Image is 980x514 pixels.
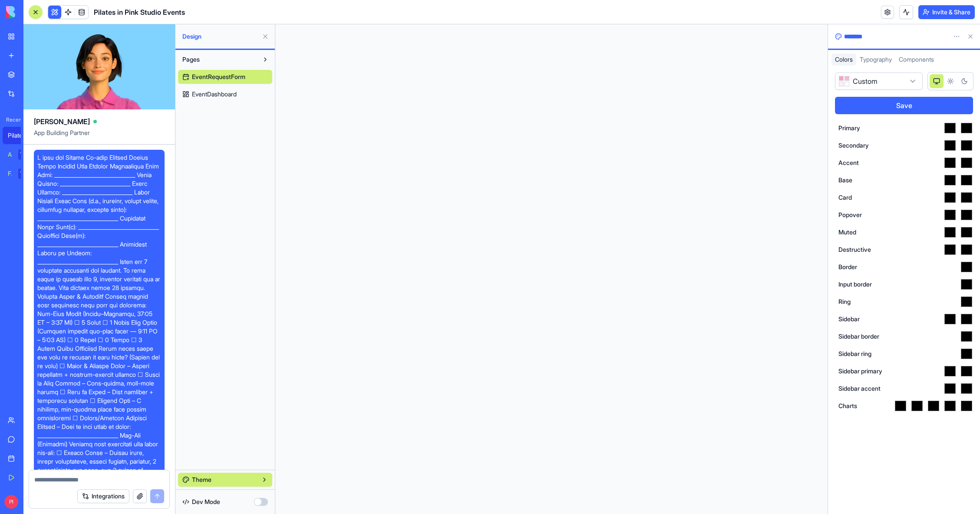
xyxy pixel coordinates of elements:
[838,176,852,185] label: Base
[3,116,21,123] span: Recent
[3,127,37,144] a: Pilates in Pink Studio Events
[838,402,857,410] label: Charts
[838,193,852,202] label: Card
[178,87,272,101] a: EventDashboard
[838,228,856,237] label: Muted
[835,56,853,63] span: Colors
[838,297,851,306] label: Ring
[8,131,32,140] div: Pilates in Pink Studio Events
[838,211,862,219] label: Popover
[838,349,871,358] label: Sidebar ring
[192,72,245,81] span: EventRequestForm
[8,150,12,159] div: AI Logo Generator
[838,263,857,271] label: Border
[838,141,869,150] label: Secondary
[6,6,60,18] img: logo
[944,74,957,88] button: Light theme
[192,498,220,506] span: Dev Mode
[899,56,934,63] span: Components
[838,332,879,341] label: Sidebar border
[34,128,165,144] span: App Building Partner
[178,53,258,66] button: Pages
[835,97,973,114] button: Save
[18,149,32,160] div: TRY
[8,169,12,178] div: Feedback Form
[4,495,18,509] span: PI
[34,116,90,127] span: [PERSON_NAME]
[838,124,860,132] label: Primary
[860,56,892,63] span: Typography
[838,280,872,289] label: Input border
[838,367,882,376] label: Sidebar primary
[182,32,258,41] span: Design
[838,245,871,254] label: Destructive
[178,70,272,84] a: EventRequestForm
[182,55,200,64] span: Pages
[18,168,32,179] div: TRY
[918,5,975,19] button: Invite & Share
[94,7,185,17] span: Pilates in Pink Studio Events
[838,315,860,323] label: Sidebar
[77,489,129,503] button: Integrations
[930,74,944,88] button: System theme
[178,473,272,487] button: Theme
[838,384,881,393] label: Sidebar accent
[3,146,37,163] a: AI Logo GeneratorTRY
[192,90,237,99] span: EventDashboard
[957,74,971,88] button: Dark theme
[838,158,859,167] label: Accent
[3,165,37,182] a: Feedback FormTRY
